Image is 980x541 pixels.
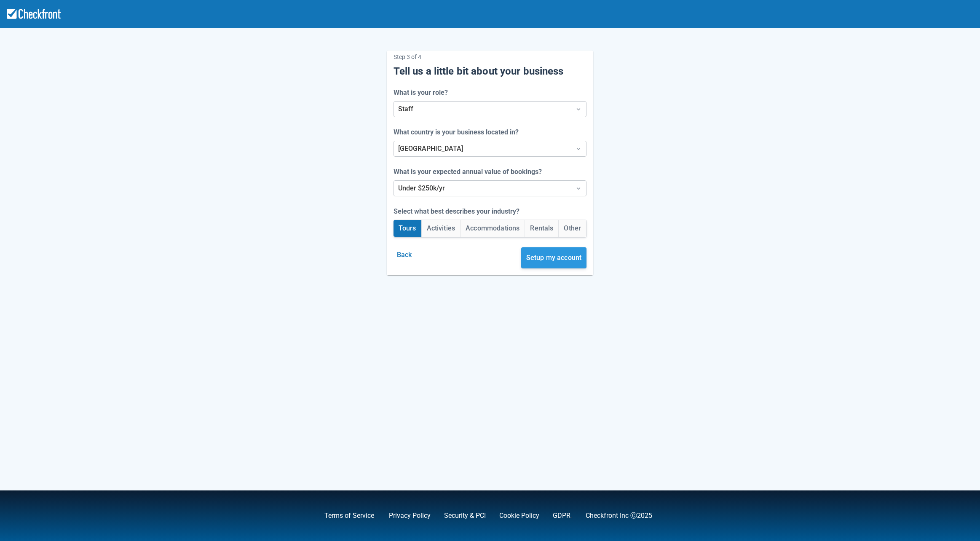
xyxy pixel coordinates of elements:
label: Select what best describes your industry? [394,206,523,217]
button: Accommodations [461,220,525,237]
button: Tours [394,220,421,237]
div: . [539,511,572,521]
button: Other [559,220,586,237]
span: Dropdown icon [574,105,583,113]
div: , [311,511,375,521]
label: What country is your business located in? [394,127,522,137]
iframe: Chat Widget [858,450,980,541]
a: Cookie Policy [499,512,539,520]
label: What is your expected annual value of bookings? [394,167,545,177]
button: Rentals [525,220,558,237]
h5: Tell us a little bit about your business [394,65,587,78]
span: Dropdown icon [574,184,583,193]
a: GDPR [553,512,570,520]
button: Activities [422,220,461,237]
a: Privacy Policy [389,512,431,520]
p: Step 3 of 4 [394,51,587,63]
a: Back [394,251,415,259]
a: Checkfront Inc Ⓒ2025 [586,512,652,520]
label: What is your role? [394,88,451,98]
button: Setup my account [521,247,587,268]
span: Dropdown icon [574,145,583,153]
a: Terms of Service [324,512,374,520]
a: Security & PCI [444,512,486,520]
button: Back [394,247,415,262]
